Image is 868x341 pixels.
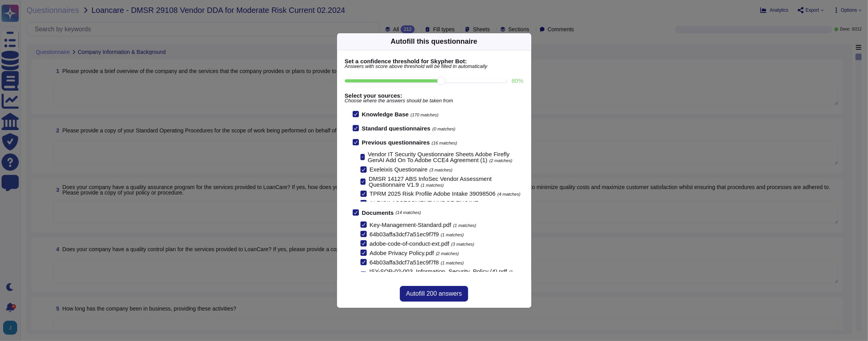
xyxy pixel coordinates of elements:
[362,210,394,216] b: Documents
[345,98,524,104] span: Choose where the answers should be taken from
[391,36,477,47] div: Autofill this questionnaire
[421,183,444,187] span: (1 matches)
[400,286,468,302] button: Autofill 200 answers
[345,58,524,64] b: Set a confidence threshold for Skypher Bot:
[480,201,503,206] span: (1 matches)
[441,232,464,237] span: (1 matches)
[432,141,457,145] span: (16 matches)
[432,127,455,131] span: (0 matches)
[362,125,431,132] b: Standard questionnaires
[345,64,524,69] span: Answers with score above threshold will be filled in automatically
[362,111,409,118] b: Knowledge Base
[370,259,439,266] span: 64b03affa3dcf7a51ec9f7f8
[362,139,430,146] b: Previous questionnaires
[369,175,492,188] span: DMSR 14127 ABS InfoSec Vendor Assessment Questionnaire V1.9
[370,166,428,173] span: Exeleixis Questionaire
[453,223,476,228] span: (1 matches)
[370,240,449,247] span: adobe-code-of-conduct-ext.pdf
[368,151,509,163] span: Vendor IT Security Questionnaire Sheets Adobe Firefly GenAI Add On To Adobe CCE4 Agreement (1)
[411,112,439,117] span: (170 matches)
[370,200,479,206] span: AI RISK ASSESSMENT NUDGE ENGINE
[369,268,507,275] span: ISY-SOP-02-003_Information_Security_Policy (4).pdf
[436,251,459,256] span: (2 matches)
[345,93,524,98] b: Select your sources:
[497,192,520,196] span: (4 matches)
[370,221,451,228] span: Key-Management-Standard.pdf
[370,190,496,197] span: TPRM 2025 Risk Profile Adobe Intake 39098506
[489,158,512,163] span: (2 matches)
[430,168,453,172] span: (3 matches)
[511,78,523,84] label: 80 %
[451,242,474,246] span: (3 matches)
[370,231,439,237] span: 64b03affa3dcf7a51ec9f7f9
[406,291,462,297] span: Autofill 200 answers
[370,250,434,256] span: Adobe Privacy Policy.pdf
[396,211,421,215] span: (14 matches)
[441,261,464,265] span: (1 matches)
